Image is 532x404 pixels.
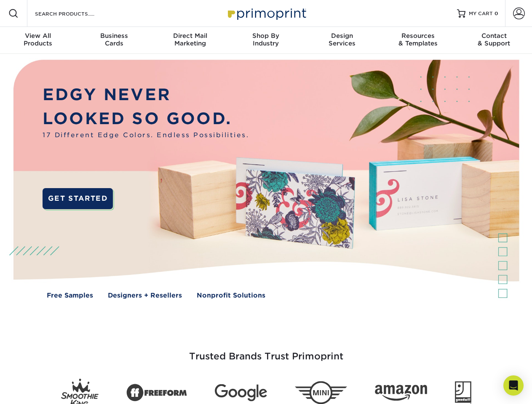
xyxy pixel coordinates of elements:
a: Direct MailMarketing [152,27,228,54]
p: LOOKED SO GOOD. [43,107,249,131]
img: Goodwill [455,381,471,404]
a: Shop ByIndustry [228,27,304,54]
a: Resources& Templates [380,27,456,54]
a: Free Samples [47,291,93,300]
a: DesignServices [304,27,380,54]
img: Primoprint [224,4,308,22]
span: Shop By [228,32,304,40]
span: Contact [456,32,532,40]
h3: Trusted Brands Trust Primoprint [20,331,513,372]
p: EDGY NEVER [43,83,249,107]
span: Business [76,32,152,40]
a: GET STARTED [43,188,113,209]
a: Nonprofit Solutions [197,291,265,300]
span: 0 [495,11,498,16]
a: Contact& Support [456,27,532,54]
span: Direct Mail [152,32,228,40]
a: Designers + Resellers [108,291,182,300]
div: Services [304,32,380,47]
input: SEARCH PRODUCTS..... [34,8,116,19]
img: Amazon [375,385,427,401]
div: Marketing [152,32,228,47]
span: MY CART [469,10,493,17]
div: & Templates [380,32,456,47]
a: BusinessCards [76,27,152,54]
div: Cards [76,32,152,47]
div: & Support [456,32,532,47]
div: Open Intercom Messenger [503,375,524,396]
span: Resources [380,32,456,40]
span: 17 Different Edge Colors. Endless Possibilities. [43,130,249,140]
div: Industry [228,32,304,47]
img: Google [215,384,267,401]
span: Design [304,32,380,40]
